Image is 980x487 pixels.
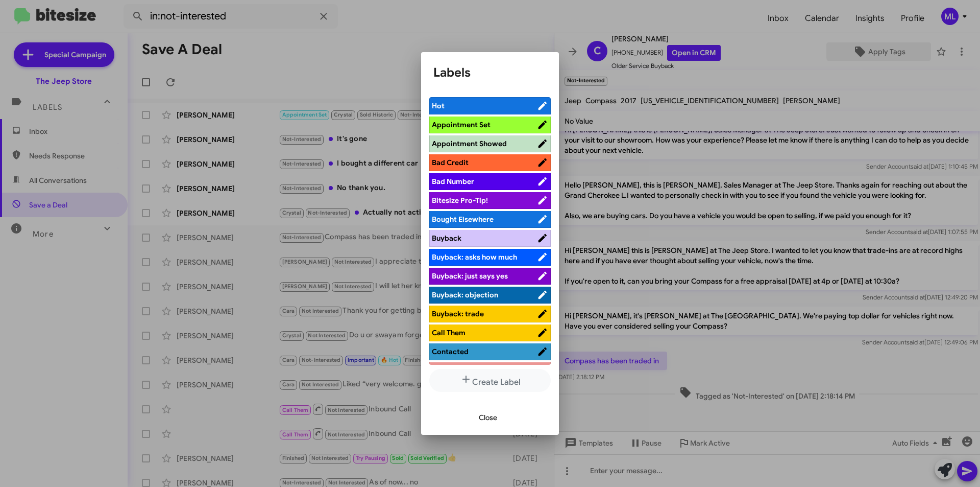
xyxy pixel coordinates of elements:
h1: Labels [433,64,547,81]
span: Hot [432,101,445,110]
button: Create Label [429,369,551,392]
span: Appointment Set [432,120,491,129]
span: Bad Credit [432,158,469,167]
span: Buyback: just says yes [432,271,508,281]
span: Bad Number [432,177,474,186]
span: Buyback [432,234,461,243]
span: Buyback: trade [432,309,484,318]
span: Contacted [432,347,469,356]
span: Buyback: asks how much [432,252,517,262]
span: Bought Elsewhere [432,215,494,224]
span: Buyback: objection [432,290,498,299]
span: Close [479,408,497,427]
span: Call Them [432,328,465,337]
span: Appointment Showed [432,139,507,148]
span: Bitesize Pro-Tip! [432,196,488,205]
button: Close [471,408,505,427]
